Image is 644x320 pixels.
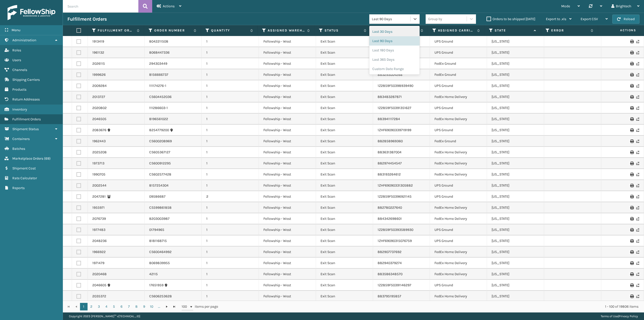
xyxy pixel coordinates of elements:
td: 1 [202,202,259,213]
label: Fulfillment Order Id [98,28,134,33]
td: Fellowship - West [259,102,316,114]
td: 1 [202,169,259,180]
a: 882974454547 [378,161,402,165]
i: Print Label [630,239,633,243]
i: Never Shipped [636,261,639,265]
i: Never Shipped [636,206,639,209]
td: 1 [202,269,259,280]
td: Exit Scan [316,291,373,302]
i: Print Label [630,261,633,265]
td: Exit Scan [316,280,373,291]
i: Never Shipped [636,283,639,287]
i: Print Label [630,84,633,88]
div: Last 90 Days [372,16,411,22]
i: Never Shipped [636,139,639,143]
p: Copyright 2023 [PERSON_NAME]™ v [TECHNICAL_ID] [69,312,140,320]
td: Exit Scan [316,58,373,69]
div: Last 90 Days [369,36,420,46]
a: 9 [140,303,148,310]
span: Actions [599,26,639,34]
a: 883586348570 [378,272,403,276]
span: Inventory [12,107,27,112]
a: CS605367127 [149,150,170,155]
i: Never Shipped [636,173,639,176]
i: Never Shipped [636,250,639,254]
a: 1Z2859F50391351627 [378,106,411,110]
td: Exit Scan [316,202,373,213]
a: 1966922 [92,250,106,255]
a: 2009284 [92,83,107,88]
span: Containers [12,137,30,141]
td: Fellowship - West [259,69,316,80]
td: [US_STATE] [487,269,544,280]
td: FedEx Home Delivery [430,169,487,180]
td: [US_STATE] [487,80,544,91]
button: Reload [612,15,639,24]
a: 1ZHF69090339719199 [378,128,411,132]
td: [US_STATE] [487,147,544,158]
td: FedEx Home Delivery [430,246,487,258]
td: 1 [202,125,259,136]
i: Print Label [630,195,633,198]
td: Fellowship - West [259,91,316,102]
i: Never Shipped [636,239,639,243]
td: Exit Scan [316,36,373,47]
span: Administration [12,38,36,42]
td: FedEx Home Delivery [430,291,487,302]
a: Go to the last page [171,303,178,310]
div: Last 365 Days [369,55,420,64]
span: Products [12,87,26,92]
td: Exit Scan [316,102,373,114]
i: Never Shipped [636,62,639,65]
a: 8181168715 [149,238,167,243]
td: 1 [202,147,259,158]
label: Assigned Warehouse [268,28,304,33]
a: 8196561022 [149,117,168,122]
i: Print Label [630,206,633,209]
td: Exit Scan [316,136,373,147]
td: Fellowship - West [259,235,316,246]
td: [US_STATE] [487,280,544,291]
a: 01794965 [149,227,164,232]
td: 1 [202,235,259,246]
td: UPS Ground [430,180,487,191]
img: logo [8,5,55,20]
a: CS599861858 [149,205,172,210]
a: 882907737692 [378,250,401,254]
td: [US_STATE] [487,258,544,269]
td: Exit Scan [316,158,373,169]
i: Print Label [630,62,633,65]
label: Quantity [211,28,248,33]
td: Exit Scan [316,224,373,235]
i: Print Label [630,40,633,43]
a: 1973713 [92,161,104,166]
a: 2013727 [92,94,105,99]
span: Return Addresses [12,97,40,101]
a: 8156666737 [149,72,168,77]
td: 1 [202,47,259,58]
a: 1961132 [92,50,104,55]
a: CS600912295 [149,161,171,166]
td: UPS Ground [430,47,487,58]
a: 1Z2859F50398939490 [378,84,413,88]
i: Never Shipped [636,195,639,198]
i: Print Label [630,217,633,221]
td: Exit Scan [316,180,373,191]
td: Exit Scan [316,213,373,224]
td: UPS Ground [430,36,487,47]
td: FedEx Home Delivery [430,269,487,280]
a: 2035372 [92,294,106,299]
a: 1913419 [92,39,104,44]
td: Exit Scan [316,125,373,136]
td: [US_STATE] [487,202,544,213]
td: UPS Ground [430,80,487,91]
label: State [495,28,532,33]
td: [US_STATE] [487,125,544,136]
label: Status [325,28,361,33]
a: 883293004268 [378,73,403,77]
a: 10 [148,303,155,310]
a: 8254779200 [149,128,169,133]
a: 883941117284 [378,117,400,121]
div: Custom Date Range [369,64,420,74]
i: Print Label [630,295,633,298]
